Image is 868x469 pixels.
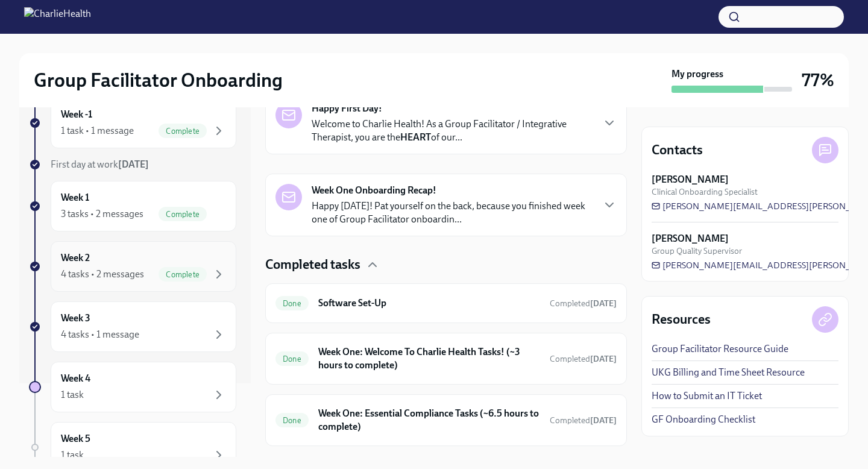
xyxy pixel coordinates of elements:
div: 1 task [61,449,84,462]
h2: Group Facilitator Onboarding [34,68,283,92]
p: Welcome to Charlie Health! As a Group Facilitator / Integrative Therapist, you are the of our... [312,118,593,144]
span: September 17th, 2025 16:08 [550,353,617,365]
span: Completed [550,298,617,309]
span: September 17th, 2025 13:34 [550,298,617,309]
strong: Happy First Day! [312,102,382,115]
div: 1 task • 1 message [61,124,134,137]
div: 3 tasks • 2 messages [61,207,143,221]
h6: Week -1 [61,108,92,121]
span: September 21st, 2025 15:49 [550,415,617,426]
a: Week 24 tasks • 2 messagesComplete [29,241,236,292]
span: Done [275,416,309,425]
div: 1 task [61,388,84,401]
h6: Week 1 [61,191,89,204]
img: CharlieHealth [24,7,91,27]
strong: [DATE] [118,159,149,170]
strong: [PERSON_NAME] [652,232,729,245]
a: DoneWeek One: Welcome To Charlie Health Tasks! (~3 hours to complete)Completed[DATE] [275,343,617,374]
h6: Week One: Welcome To Charlie Health Tasks! (~3 hours to complete) [318,345,540,372]
a: DoneWeek One: Essential Compliance Tasks (~6.5 hours to complete)Completed[DATE] [275,404,617,436]
span: Complete [159,210,207,219]
span: Done [275,299,309,308]
div: Completed tasks [265,256,627,274]
div: 4 tasks • 2 messages [61,268,144,281]
h6: Software Set-Up [318,297,540,310]
h4: Completed tasks [265,256,360,274]
h6: Week 4 [61,372,90,385]
strong: Week One Onboarding Recap! [312,184,436,197]
a: Group Facilitator Resource Guide [652,342,788,356]
h4: Contacts [652,141,703,159]
a: Week 13 tasks • 2 messagesComplete [29,181,236,231]
h6: Week 2 [61,251,90,265]
h3: 77% [802,69,834,91]
h6: Week 5 [61,432,90,445]
p: Happy [DATE]! Pat yourself on the back, because you finished week one of Group Facilitator onboar... [312,200,593,226]
a: How to Submit an IT Ticket [652,389,762,403]
a: UKG Billing and Time Sheet Resource [652,366,805,379]
strong: [DATE] [590,298,617,309]
span: Completed [550,354,617,364]
strong: HEART [400,131,431,143]
strong: [PERSON_NAME] [652,173,729,186]
a: First day at work[DATE] [29,158,236,171]
span: Complete [159,270,207,279]
h6: Week 3 [61,312,90,325]
span: First day at work [51,159,149,170]
a: GF Onboarding Checklist [652,413,755,426]
h6: Week One: Essential Compliance Tasks (~6.5 hours to complete) [318,407,540,433]
a: DoneSoftware Set-UpCompleted[DATE] [275,294,617,313]
a: Week -11 task • 1 messageComplete [29,98,236,148]
strong: My progress [671,68,723,81]
span: Done [275,354,309,364]
span: Completed [550,415,617,426]
span: Complete [159,127,207,136]
strong: [DATE] [590,415,617,426]
a: Week 34 tasks • 1 message [29,301,236,352]
h4: Resources [652,310,711,329]
span: Group Quality Supervisor [652,245,742,257]
div: 4 tasks • 1 message [61,328,139,341]
a: Week 41 task [29,362,236,412]
strong: [DATE] [590,354,617,364]
span: Clinical Onboarding Specialist [652,186,758,198]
